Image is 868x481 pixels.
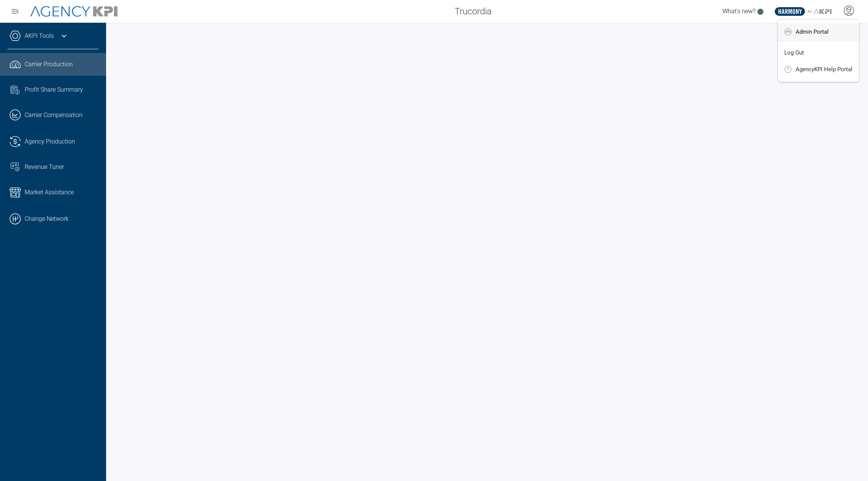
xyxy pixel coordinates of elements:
span: Profit Share Summary [25,85,83,94]
span: AgencyKPI Help Portal [796,66,852,72]
span: Revenue Tuner [25,162,64,172]
span: Carrier Production [25,60,73,69]
span: Market Assistance [25,188,74,197]
span: Carrier Compensation [25,111,83,120]
img: AgencyKPI [30,6,117,17]
a: AKPI Tools [25,31,54,41]
span: Agency Production [25,137,75,146]
span: Log Out [784,50,804,56]
span: Admin Portal [796,29,829,35]
span: What's new? [723,8,755,15]
span: Trucordia [455,5,492,18]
